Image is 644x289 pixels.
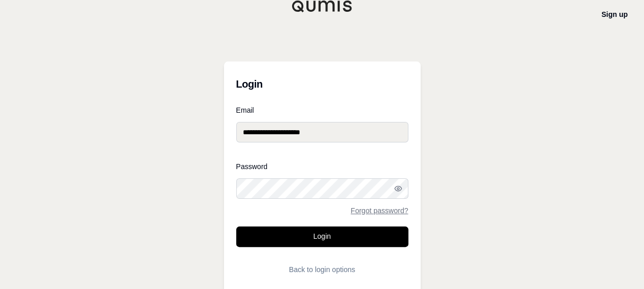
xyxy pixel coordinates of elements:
button: Login [236,226,408,247]
button: Back to login options [236,259,408,280]
label: Email [236,107,408,114]
a: Forgot password? [350,207,408,214]
label: Password [236,163,408,170]
h3: Login [236,74,408,94]
a: Sign up [601,10,628,18]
